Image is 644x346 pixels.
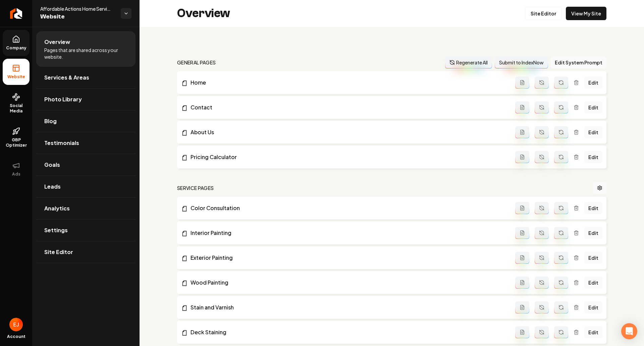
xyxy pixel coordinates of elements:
a: Edit [584,277,602,289]
a: Leads [36,176,136,197]
h2: Service Pages [177,185,214,191]
button: Add admin page prompt [515,101,529,113]
span: Goals [44,161,60,169]
a: Site Editor [525,7,562,20]
span: Website [5,74,28,80]
span: Pages that are shared across your website. [44,47,127,60]
a: Services & Areas [36,67,136,88]
div: Open Intercom Messenger [621,323,637,339]
button: Add admin page prompt [515,301,529,313]
button: Add admin page prompt [515,202,529,214]
span: Photo Library [44,95,82,103]
span: Ads [9,171,23,177]
span: Testimonials [44,139,79,147]
span: Account [7,334,25,339]
a: Home [181,79,515,87]
a: Edit [584,252,602,264]
a: Edit [584,126,602,138]
a: Goals [36,154,136,176]
a: Pricing Calculator [181,153,515,161]
button: Add admin page prompt [515,277,529,289]
a: About Us [181,128,515,136]
h2: Overview [177,7,230,20]
button: Ads [3,156,30,182]
button: Regenerate All [445,56,492,68]
button: Add admin page prompt [515,77,529,89]
span: GBP Optimizer [3,137,30,148]
span: Social Media [3,103,30,114]
a: Photo Library [36,89,136,110]
img: Eduard Joers [9,318,23,331]
a: Edit [584,151,602,163]
a: Color Consultation [181,204,515,212]
a: Analytics [36,198,136,219]
span: Services & Areas [44,73,89,82]
span: Website [40,12,115,21]
a: Testimonials [36,132,136,154]
a: Edit [584,202,602,214]
img: Rebolt Logo [10,8,22,19]
a: View My Site [566,7,606,20]
button: Add admin page prompt [515,252,529,264]
span: Settings [44,226,68,234]
button: Add admin page prompt [515,326,529,338]
a: Edit [584,101,602,113]
span: Company [3,45,29,51]
a: Blog [36,110,136,132]
a: Site Editor [36,241,136,263]
span: Blog [44,117,57,125]
button: Add admin page prompt [515,227,529,239]
a: Contact [181,103,515,111]
button: Submit to IndexNow [495,56,548,68]
span: Overview [44,38,70,46]
a: Edit [584,326,602,338]
a: Interior Painting [181,229,515,237]
button: Edit System Prompt [551,56,606,68]
a: Social Media [3,88,30,119]
a: Edit [584,227,602,239]
button: Add admin page prompt [515,126,529,138]
span: Analytics [44,204,70,212]
button: Add admin page prompt [515,151,529,163]
a: GBP Optimizer [3,122,30,153]
a: Settings [36,219,136,241]
span: Site Editor [44,248,73,256]
a: Deck Staining [181,328,515,336]
h2: general pages [177,59,216,66]
a: Stain and Varnish [181,303,515,311]
button: Open user button [9,318,23,331]
a: Wood Painting [181,279,515,287]
a: Edit [584,77,602,89]
a: Company [3,30,30,56]
a: Edit [584,301,602,313]
span: Leads [44,183,61,191]
span: Affordable Actions Home Services llc [40,5,115,12]
a: Exterior Painting [181,254,515,262]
